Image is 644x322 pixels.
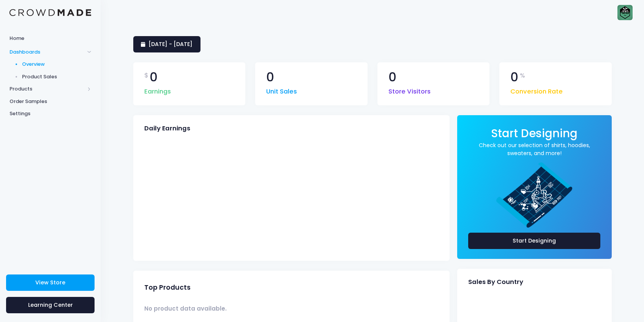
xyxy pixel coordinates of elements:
span: Products [9,85,85,93]
span: Start Designing [491,125,578,141]
span: 0 [510,71,518,84]
span: Learning Center [28,301,73,309]
span: 0 [150,71,158,84]
span: View Store [35,279,65,286]
span: 0 [266,71,274,84]
span: Top Products [144,284,191,292]
img: User [617,5,633,20]
a: View Store [6,274,95,291]
span: Conversion Rate [510,83,563,97]
a: Check out our selection of shirts, hoodies, sweaters, and more! [468,141,601,157]
a: Start Designing [468,233,601,249]
span: Earnings [144,83,171,97]
span: $ [144,71,148,80]
a: Start Designing [491,132,578,139]
span: Store Visitors [388,83,431,97]
span: Dashboards [9,48,85,56]
span: No product data available. [144,305,227,313]
span: Daily Earnings [144,125,190,132]
span: 0 [388,71,396,84]
img: Logo [9,9,91,16]
span: Unit Sales [266,83,297,97]
span: Overview [22,60,92,68]
span: Settings [9,110,91,117]
span: [DATE] - [DATE] [148,40,193,48]
a: Learning Center [6,297,95,313]
span: Home [9,35,91,42]
span: % [520,71,525,80]
a: [DATE] - [DATE] [133,36,200,52]
span: Order Samples [9,98,91,105]
span: Product Sales [22,73,92,81]
span: Sales By Country [468,278,523,286]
